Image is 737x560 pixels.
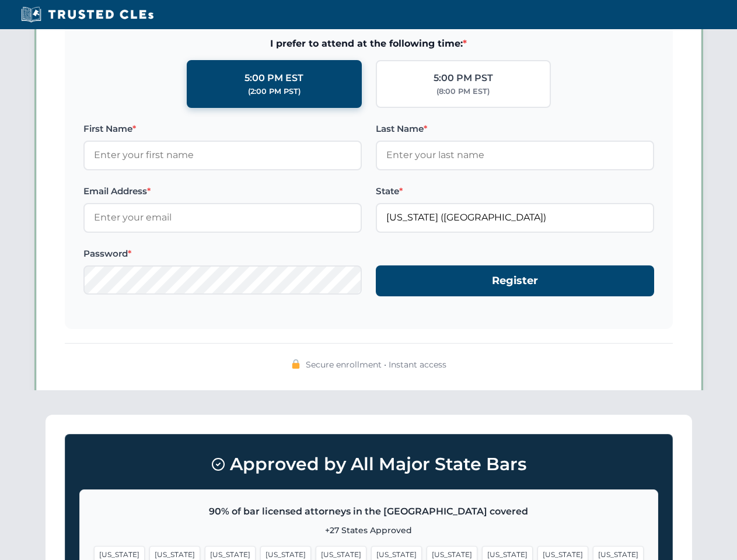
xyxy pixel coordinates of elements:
[83,184,362,198] label: Email Address
[79,449,658,480] h3: Approved by All Major State Bars
[83,141,362,170] input: Enter your first name
[376,122,654,136] label: Last Name
[434,71,493,86] div: 5:00 PM PST
[376,203,654,232] input: Florida (FL)
[244,71,303,86] div: 5:00 PM EST
[94,504,644,519] p: 90% of bar licensed attorneys in the [GEOGRAPHIC_DATA] covered
[291,359,301,369] img: 🔒
[83,36,654,51] span: I prefer to attend at the following time:
[436,86,490,97] div: (8:00 PM EST)
[376,265,654,296] button: Register
[376,184,654,198] label: State
[94,524,644,537] p: +27 States Approved
[83,122,362,136] label: First Name
[248,86,301,97] div: (2:00 PM PST)
[306,358,446,371] span: Secure enrollment • Instant access
[83,203,362,232] input: Enter your email
[376,141,654,170] input: Enter your last name
[18,6,157,23] img: Trusted CLEs
[83,247,362,261] label: Password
